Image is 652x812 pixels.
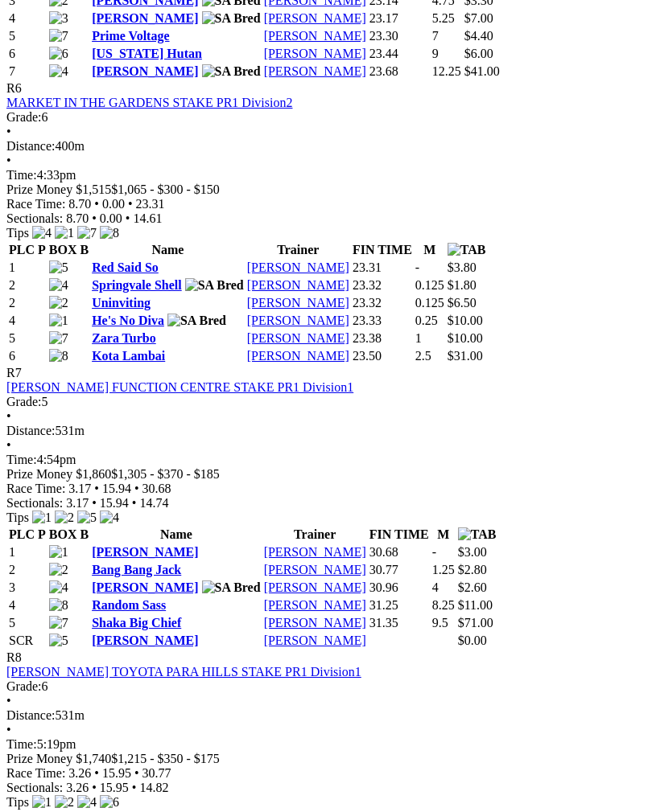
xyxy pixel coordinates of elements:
[49,296,68,310] img: 2
[264,64,366,78] a: [PERSON_NAME]
[49,29,68,43] img: 7
[6,125,11,138] span: •
[49,278,68,293] img: 4
[102,482,131,495] span: 15.94
[369,562,430,578] td: 30.77
[458,527,497,542] img: TAB
[6,380,353,394] a: [PERSON_NAME] FUNCTION CENTRE STAKE PR1 Division1
[49,331,68,346] img: 7
[38,527,46,541] span: P
[49,634,68,648] img: 5
[202,64,261,79] img: SA Bred
[77,226,97,240] img: 7
[6,723,11,736] span: •
[458,563,487,576] span: $2.80
[448,260,477,274] span: $3.80
[432,47,439,60] text: 9
[92,634,198,647] a: [PERSON_NAME]
[464,47,493,60] span: $6.00
[8,580,47,596] td: 3
[432,563,455,576] text: 1.25
[6,424,646,438] div: 531m
[432,545,436,559] text: -
[102,197,125,211] span: 0.00
[6,482,65,495] span: Race Time:
[415,278,444,292] text: 0.125
[458,545,487,559] span: $3.00
[369,580,430,596] td: 30.96
[432,598,455,612] text: 8.25
[6,110,42,124] span: Grade:
[55,511,74,525] img: 2
[6,409,11,423] span: •
[464,64,500,78] span: $41.00
[92,296,151,310] a: Uninviting
[66,496,89,510] span: 3.17
[132,496,137,510] span: •
[66,781,89,794] span: 3.26
[128,197,133,211] span: •
[8,330,47,347] td: 5
[6,197,65,211] span: Race Time:
[202,11,261,26] img: SA Bred
[8,64,47,80] td: 7
[32,511,52,525] img: 1
[352,330,413,347] td: 23.38
[352,277,413,293] td: 23.32
[92,278,182,292] a: Springvale Shell
[247,349,349,363] a: [PERSON_NAME]
[6,781,63,794] span: Sectionals:
[448,278,477,292] span: $1.80
[6,182,646,197] div: Prize Money $1,515
[92,545,198,559] a: [PERSON_NAME]
[448,314,483,327] span: $10.00
[8,348,47,364] td: 6
[49,545,68,560] img: 1
[448,296,477,310] span: $6.50
[448,349,483,363] span: $31.00
[6,211,63,225] span: Sectionals:
[247,314,349,327] a: [PERSON_NAME]
[136,197,165,211] span: 23.31
[6,366,22,379] span: R7
[352,313,413,329] td: 23.33
[77,511,97,525] img: 5
[66,211,89,225] span: 8.70
[464,29,493,43] span: $4.40
[264,580,366,594] a: [PERSON_NAME]
[369,544,430,560] td: 30.68
[6,168,646,182] div: 4:33pm
[111,467,220,481] span: $1,305 - $370 - $185
[6,496,63,510] span: Sectionals:
[458,598,493,612] span: $11.00
[6,139,646,154] div: 400m
[6,679,646,694] div: 6
[94,766,99,780] span: •
[49,314,68,328] img: 1
[352,295,413,311] td: 23.32
[100,795,119,810] img: 6
[247,260,349,274] a: [PERSON_NAME]
[6,708,55,722] span: Distance:
[8,260,47,276] td: 1
[92,781,97,794] span: •
[68,766,91,780] span: 3.26
[448,331,483,345] span: $10.00
[264,616,366,630] a: [PERSON_NAME]
[92,331,156,345] a: Zara Turbo
[133,211,162,225] span: 14.61
[132,781,137,794] span: •
[49,598,68,613] img: 8
[6,766,65,780] span: Race Time:
[264,598,366,612] a: [PERSON_NAME]
[6,226,29,240] span: Tips
[92,29,169,43] a: Prime Voltage
[8,277,47,293] td: 2
[100,211,122,225] span: 0.00
[49,580,68,595] img: 4
[94,197,99,211] span: •
[92,349,165,363] a: Kota Lambai
[142,766,171,780] span: 30.77
[8,46,47,62] td: 6
[49,527,77,541] span: BOX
